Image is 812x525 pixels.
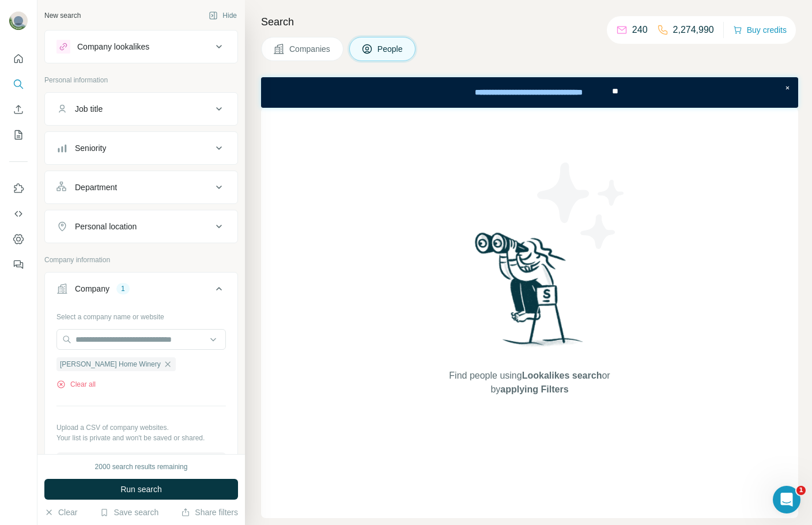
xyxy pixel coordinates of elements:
button: Quick start [9,48,28,69]
div: Seniority [75,142,106,154]
iframe: Banner [261,77,798,108]
img: Surfe Illustration - Woman searching with binoculars [470,229,590,358]
button: Job title [45,95,237,123]
img: Avatar [9,12,28,30]
button: Department [45,173,237,201]
button: Company lookalikes [45,33,237,61]
span: Lookalikes search [522,371,602,380]
div: Company [75,283,109,294]
button: Seniority [45,134,237,162]
button: Feedback [9,254,28,275]
div: 2000 search results remaining [95,462,188,472]
button: Share filters [181,507,238,518]
button: Personal location [45,213,237,240]
button: Buy credits [733,22,787,38]
img: Surfe Illustration - Stars [530,154,633,258]
span: [PERSON_NAME] Home Winery [60,359,161,369]
span: Run search [120,484,162,495]
div: Personal location [75,221,137,232]
div: Job title [75,103,103,115]
button: Use Surfe on LinkedIn [9,178,28,199]
div: New search [44,10,81,21]
span: Find people using or by [437,369,622,396]
button: Hide [201,7,245,24]
h4: Search [261,14,798,30]
button: Upload a list of companies [56,452,226,473]
p: Upload a CSV of company websites. [56,422,226,433]
span: 1 [796,486,806,495]
button: Run search [44,479,238,500]
button: Save search [100,507,158,518]
p: Company information [44,255,238,265]
button: Company1 [45,275,237,307]
div: Select a company name or website [56,307,226,322]
p: 2,274,990 [673,23,714,37]
button: Search [9,74,28,95]
p: Your list is private and won't be saved or shared. [56,433,226,443]
button: Clear [44,507,77,518]
span: applying Filters [500,384,568,394]
button: Dashboard [9,229,28,250]
div: Department [75,182,117,193]
span: Companies [289,43,331,55]
p: Personal information [44,75,238,85]
button: My lists [9,124,28,145]
div: 1 [116,284,130,294]
div: Company lookalikes [77,41,149,52]
p: 240 [632,23,648,37]
iframe: Intercom live chat [773,486,800,513]
button: Clear all [56,379,96,390]
button: Enrich CSV [9,99,28,120]
span: People [377,43,404,55]
button: Use Surfe API [9,203,28,224]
